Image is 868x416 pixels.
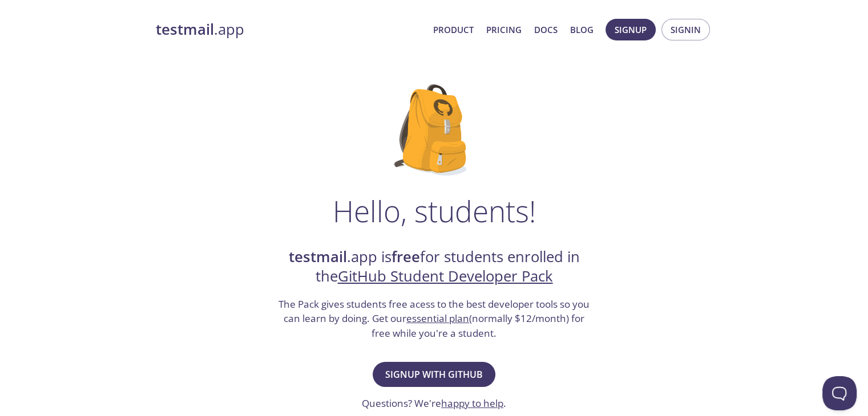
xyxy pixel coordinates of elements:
[671,22,701,37] span: Signin
[615,22,647,37] span: Signup
[570,22,594,37] a: Blog
[333,194,536,228] h1: Hello, students!
[433,22,474,37] a: Product
[822,376,857,410] iframe: Help Scout Beacon - Open
[385,366,483,382] span: Signup with GitHub
[391,247,420,267] strong: free
[661,19,710,40] button: Signin
[406,312,469,325] a: essential plan
[441,397,503,410] a: happy to help
[156,19,214,39] strong: testmail
[289,247,347,267] strong: testmail
[362,396,506,411] h3: Questions? We're .
[156,20,424,39] a: testmail.app
[338,266,553,286] a: GitHub Student Developer Pack
[605,19,656,40] button: Signup
[277,297,591,341] h3: The Pack gives students free acess to the best developer tools so you can learn by doing. Get our...
[394,84,474,176] img: github-student-backpack.png
[373,362,495,387] button: Signup with GitHub
[486,22,522,37] a: Pricing
[277,247,591,287] h2: .app is for students enrolled in the
[534,22,558,37] a: Docs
